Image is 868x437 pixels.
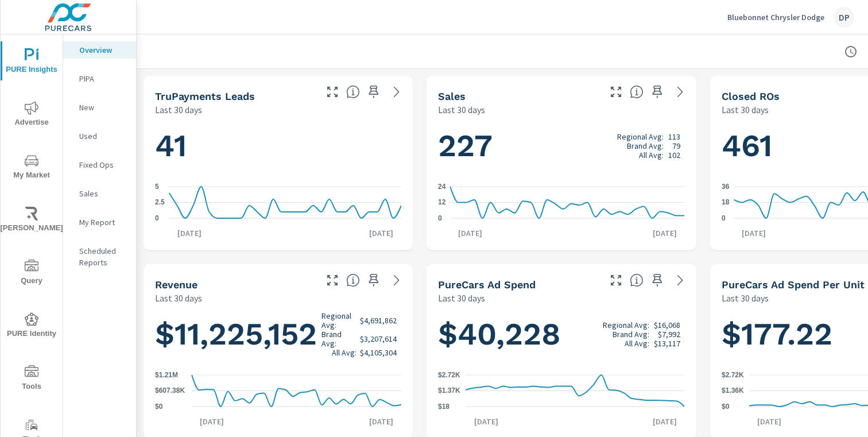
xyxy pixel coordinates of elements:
[155,126,401,165] h1: 41
[4,207,59,235] span: [PERSON_NAME]
[79,73,127,84] p: PIPA
[438,279,536,291] h5: PureCars Ad Spend
[438,199,446,207] text: 12
[79,216,127,228] p: My Report
[360,348,397,357] p: $4,105,304
[79,188,127,199] p: Sales
[361,416,401,427] p: [DATE]
[63,70,136,87] div: PIPA
[387,83,406,101] a: See more details in report
[630,85,644,99] span: Number of vehicles sold by the dealership over the selected date range. [Source: This data is sou...
[79,245,127,268] p: Scheduled Reports
[346,85,360,99] span: The number of truPayments leads.
[734,227,774,239] p: [DATE]
[834,7,854,28] div: DP
[438,387,460,395] text: $1.37K
[155,387,185,395] text: $607.38K
[722,199,730,207] text: 18
[4,101,59,129] span: Advertise
[321,330,356,348] p: Brand Avg:
[438,183,446,191] text: 24
[438,403,449,411] text: $18
[63,127,136,145] div: Used
[79,44,127,56] p: Overview
[722,403,730,411] text: $0
[438,214,442,222] text: 0
[671,271,689,289] a: See more details in report
[672,141,680,150] p: 79
[63,156,136,173] div: Fixed Ops
[607,83,625,101] button: Make Fullscreen
[722,387,744,395] text: $1.36K
[607,271,625,289] button: Make Fullscreen
[722,90,780,102] h5: Closed ROs
[630,273,644,287] span: Total cost of media for all PureCars channels for the selected dealership group over the selected...
[155,214,159,222] text: 0
[722,183,730,191] text: 36
[438,371,460,379] text: $2.72K
[63,214,136,231] div: My Report
[155,291,202,305] p: Last 30 days
[332,348,356,357] p: All Avg:
[79,130,127,142] p: Used
[722,214,726,222] text: 0
[4,365,59,393] span: Tools
[4,48,59,76] span: PURE Insights
[323,83,342,101] button: Make Fullscreen
[155,199,165,207] text: 2.5
[155,279,197,291] h5: Revenue
[63,41,136,59] div: Overview
[668,150,680,160] p: 102
[346,273,360,287] span: Total sales revenue over the selected date range. [Source: This data is sourced from the dealer’s...
[722,371,744,379] text: $2.72K
[361,227,401,239] p: [DATE]
[155,103,202,117] p: Last 30 days
[627,141,664,150] p: Brand Avg:
[79,159,127,171] p: Fixed Ops
[155,183,159,191] text: 5
[466,416,506,427] p: [DATE]
[648,83,666,101] span: Save this to your personalized report
[438,103,485,117] p: Last 30 days
[365,271,383,289] span: Save this to your personalized report
[654,320,680,330] p: $16,068
[323,271,342,289] button: Make Fullscreen
[155,90,255,102] h5: truPayments Leads
[155,403,163,411] text: $0
[654,339,680,348] p: $13,117
[438,90,466,102] h5: Sales
[450,227,490,239] p: [DATE]
[722,103,769,117] p: Last 30 days
[4,312,59,341] span: PURE Identity
[155,311,401,357] h1: $11,225,152
[360,334,397,343] p: $3,207,614
[639,150,664,160] p: All Avg:
[603,320,649,330] p: Regional Avg:
[438,315,684,354] h1: $40,228
[749,416,789,427] p: [DATE]
[648,271,666,289] span: Save this to your personalized report
[438,126,684,165] h1: 227
[722,291,769,305] p: Last 30 days
[617,132,664,141] p: Regional Avg:
[365,83,383,101] span: Save this to your personalized report
[155,371,178,379] text: $1.21M
[625,339,649,348] p: All Avg:
[321,311,356,330] p: Regional Avg:
[63,185,136,202] div: Sales
[63,99,136,116] div: New
[658,330,680,339] p: $7,992
[645,227,685,239] p: [DATE]
[4,154,59,182] span: My Market
[671,83,689,101] a: See more details in report
[169,227,210,239] p: [DATE]
[4,260,59,288] span: Query
[727,12,824,22] p: Bluebonnet Chrysler Dodge
[79,102,127,113] p: New
[438,291,485,305] p: Last 30 days
[613,330,649,339] p: Brand Avg:
[63,242,136,271] div: Scheduled Reports
[192,416,232,427] p: [DATE]
[360,316,397,325] p: $4,691,862
[645,416,685,427] p: [DATE]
